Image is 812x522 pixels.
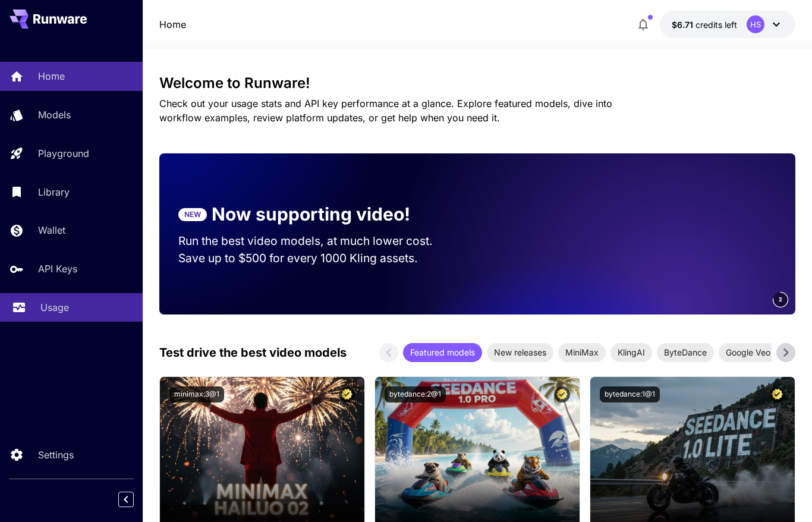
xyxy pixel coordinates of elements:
nav: breadcrumb [159,17,186,32]
p: API Keys [38,262,77,276]
span: $6.71 [672,20,695,30]
p: Test drive the best video models [159,344,347,361]
span: Check out your usage stats and API key performance at a glance. Explore featured models, dive int... [159,98,612,124]
span: MiniMax [558,346,606,359]
div: HS [747,15,764,33]
div: New releases [487,343,553,362]
p: Wallet [38,223,65,237]
button: Certified Model – Vetted for best performance and includes a commercial license. [554,386,570,402]
button: minimax:3@1 [169,386,224,402]
a: Home [159,17,186,32]
span: KlingAI [610,346,652,359]
button: Certified Model – Vetted for best performance and includes a commercial license. [769,386,785,402]
div: KlingAI [610,343,652,362]
span: Google Veo [719,346,778,359]
div: ByteDance [657,343,714,362]
div: Google Veo [719,343,778,362]
p: Run the best video models, at much lower cost. [178,232,455,250]
p: Models [38,108,71,122]
h3: Welcome to Runware! [159,75,795,92]
span: New releases [487,346,553,359]
button: bytedance:1@1 [600,386,660,402]
span: 2 [779,295,782,304]
span: Featured models [403,346,482,359]
button: $6.71059HS [660,11,795,38]
p: Playground [38,146,89,161]
div: Collapse sidebar [127,489,143,510]
p: Save up to $500 for every 1000 Kling assets. [178,250,455,267]
button: Collapse sidebar [118,492,134,507]
button: bytedance:2@1 [385,386,446,402]
p: Settings [38,448,74,462]
p: Library [38,185,70,199]
span: ByteDance [657,346,714,359]
div: $6.71059 [672,18,737,31]
p: Home [38,69,65,83]
div: Featured models [403,343,482,362]
p: Usage [40,300,69,315]
p: Now supporting video! [212,201,410,228]
p: NEW [184,209,201,220]
span: credits left [695,20,737,30]
div: MiniMax [558,343,606,362]
button: Certified Model – Vetted for best performance and includes a commercial license. [339,386,355,402]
